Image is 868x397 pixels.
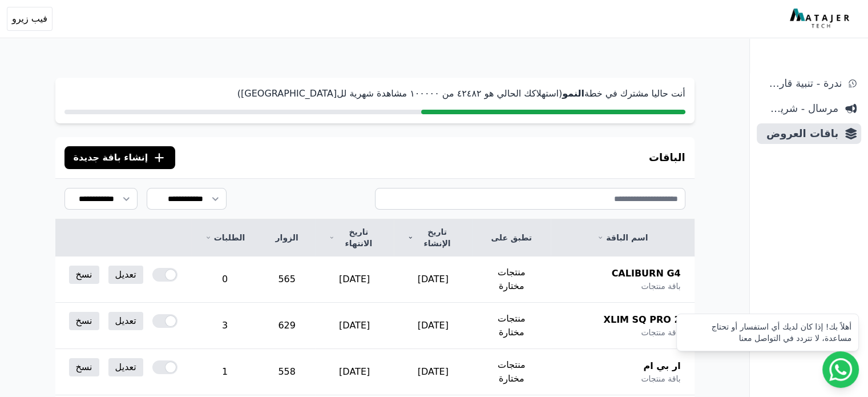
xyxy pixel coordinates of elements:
td: [DATE] [394,256,472,303]
a: اسم الباقة [564,232,680,243]
span: باقة منتجات [641,373,680,384]
td: 558 [259,349,315,395]
p: أنت حاليا مشترك في خطة (استهلاكك الحالي هو ٤٢٤٨٢ من ١۰۰۰۰۰ مشاهدة شهرية لل[GEOGRAPHIC_DATA]) [64,87,685,101]
a: تعديل [108,312,143,330]
td: منتجات مختارة [472,349,551,395]
span: CALIBURN G4 [611,267,680,280]
a: تاريخ الإنشاء [407,226,458,249]
td: [DATE] [315,303,394,349]
span: باقات العروض [761,126,838,142]
strong: النمو [562,88,584,99]
button: إنشاء باقة جديدة [64,146,176,169]
td: 565 [259,256,315,303]
th: الزوار [259,219,315,256]
button: فيب زيرو [7,7,53,31]
td: منتجات مختارة [472,256,551,303]
a: نسخ [69,312,99,330]
span: باقة منتجات [641,327,680,338]
h3: الباقات [649,150,685,166]
a: تاريخ الانتهاء [329,226,380,249]
td: 3 [191,303,259,349]
a: نسخ [69,358,99,376]
span: إنشاء باقة جديدة [74,151,148,165]
a: نسخ [69,266,99,284]
td: [DATE] [394,349,472,395]
td: منتجات مختارة [472,303,551,349]
a: تعديل [108,358,143,376]
td: [DATE] [315,256,394,303]
span: باقة منتجات [641,280,680,292]
span: ار بي ام [643,359,680,373]
td: 0 [191,256,259,303]
span: ندرة - تنبية قارب علي النفاذ [761,75,842,91]
span: فيب زيرو [12,12,47,26]
td: 1 [191,349,259,395]
th: تطبق على [472,219,551,256]
td: 629 [259,303,315,349]
div: أهلاً بك! إذا كان لديك أي استفسار أو تحتاج مساعدة، لا تتردد في التواصل معنا [684,321,851,344]
span: XLIM SQ PRO 2 [603,313,680,327]
td: [DATE] [315,349,394,395]
td: [DATE] [394,303,472,349]
a: تعديل [108,266,143,284]
img: MatajerTech Logo [790,9,852,29]
span: مرسال - شريط دعاية [761,101,838,117]
a: الطلبات [205,232,245,243]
